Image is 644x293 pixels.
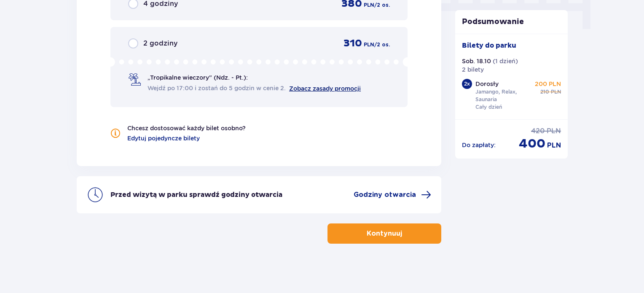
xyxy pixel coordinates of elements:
p: Dorosły [475,80,499,88]
p: Sob. 18.10 [462,57,491,65]
span: PLN [364,1,374,9]
span: PLN [547,141,561,150]
span: / 2 os. [374,1,390,9]
p: 2 bilety [462,65,484,74]
div: 2 x [462,79,472,89]
span: PLN [551,88,561,96]
span: 420 [531,126,545,136]
p: Do zapłaty : [462,141,496,149]
span: 400 [519,136,545,152]
a: Godziny otwarcia [354,190,431,200]
span: / 2 os. [374,41,390,48]
span: Godziny otwarcia [354,190,416,199]
p: Cały dzień [475,103,502,111]
span: Wejdź po 17:00 i zostań do 5 godzin w cenie 2. [148,84,286,92]
span: „Tropikalne wieczory" (Ndz. - Pt.): [148,73,248,82]
span: PLN [364,41,374,48]
p: ( 1 dzień ) [493,57,518,65]
span: 310 [343,37,362,50]
p: Kontynuuj [367,229,402,238]
span: 2 godziny [143,39,177,48]
p: 200 PLN [535,80,561,88]
p: Bilety do parku [462,41,516,50]
p: Podsumowanie [455,17,568,27]
span: PLN [547,126,561,136]
a: Edytuj pojedyncze bilety [127,134,200,142]
p: Chcesz dostosować każdy bilet osobno? [127,124,246,132]
button: Kontynuuj [327,223,441,244]
span: 210 [540,88,549,96]
p: Przed wizytą w parku sprawdź godziny otwarcia [110,190,282,199]
p: Jamango, Relax, Saunaria [475,88,534,103]
a: Zobacz zasady promocji [289,85,361,92]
